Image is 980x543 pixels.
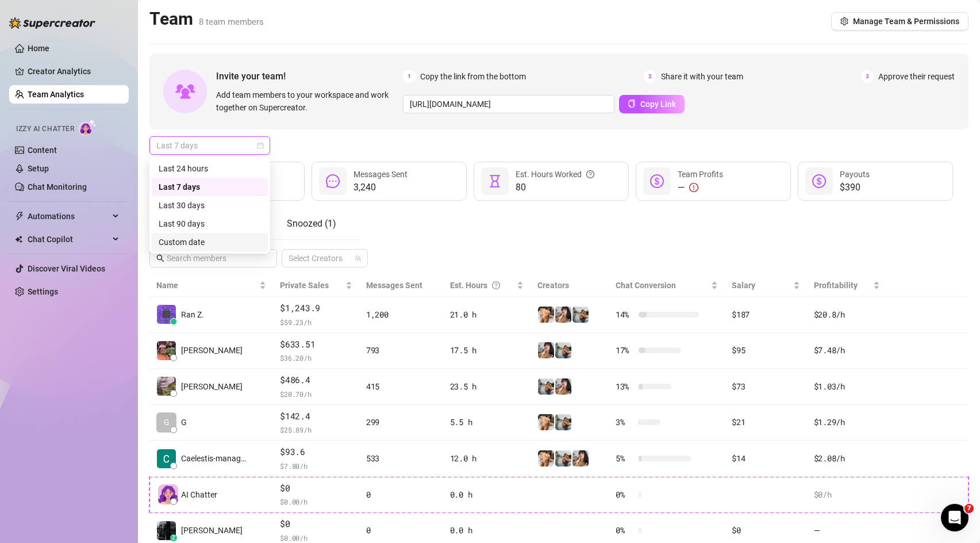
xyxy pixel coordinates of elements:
img: SivanSecret [555,342,571,358]
div: $73 [732,380,800,393]
span: copy [628,100,636,108]
span: $ 25.89 /h [280,424,352,435]
span: Add team members to your workspace and work together on Supercreator. [216,89,398,114]
div: — [678,181,723,194]
img: Sergey Shoustin [157,377,176,396]
div: 793 [366,344,436,357]
span: dollar-circle [650,174,664,188]
span: 0 % [616,524,634,537]
div: $7.48 /h [814,344,880,357]
span: Name [156,279,257,292]
img: Babydanix [538,342,554,358]
span: $390 [840,181,870,194]
span: 0 % [616,488,634,501]
span: $ 7.80 /h [280,460,352,472]
div: 0.0 h [450,488,524,501]
div: 21.0 h [450,308,524,321]
div: 1,200 [366,308,436,321]
span: Last 7 days [156,137,263,154]
div: 415 [366,380,436,393]
div: Last 7 days [159,181,261,193]
span: Copy Link [640,100,676,109]
a: Setup [28,164,49,173]
img: SivanSecret [555,414,571,430]
div: Last 7 days [152,178,268,196]
img: Shalva [538,450,554,466]
th: Name [149,274,273,297]
img: Elay Amram [157,341,176,360]
img: SivanSecret [555,450,571,466]
span: $ 59.23 /h [280,316,352,328]
span: [PERSON_NAME] [181,380,243,393]
a: Team Analytics [28,90,84,99]
span: AI Chatter [181,488,217,501]
img: Shalva [538,414,554,430]
span: dollar-circle [812,174,826,188]
div: $1.03 /h [814,380,880,393]
span: 2 [644,70,656,83]
div: Last 30 days [152,196,268,215]
span: 8 team members [199,17,264,27]
span: Payouts [840,170,870,179]
img: izzy-ai-chatter-avatar-DDCN_rTZ.svg [158,484,178,504]
span: $633.51 [280,338,352,351]
span: team [355,255,362,262]
a: Chat Monitoring [28,182,87,192]
span: Salary [732,281,755,290]
span: $93.6 [280,445,352,459]
img: Ran Zlatkin [157,305,176,324]
img: Babydanix [572,450,589,466]
a: Home [28,44,49,53]
span: Manage Team & Permissions [853,17,959,26]
div: 12.0 h [450,452,524,465]
div: Est. Hours Worked [516,168,594,181]
span: $0 [280,481,352,495]
span: Profitability [814,281,858,290]
div: Last 90 days [152,215,268,233]
div: 533 [366,452,436,465]
span: $0 [280,517,352,531]
span: Automations [28,207,109,225]
span: $1,243.9 [280,301,352,315]
div: $1.29 /h [814,416,880,429]
span: $ 36.20 /h [280,352,352,364]
div: Custom date [159,236,261,248]
a: Settings [28,287,58,296]
span: [PERSON_NAME] [181,344,243,357]
img: logo-BBDzfeDw.svg [9,17,95,29]
span: hourglass [488,174,502,188]
div: $187 [732,308,800,321]
span: $142.4 [280,410,352,423]
span: message [326,174,340,188]
img: Shalva [538,307,554,323]
span: $ 20.70 /h [280,388,352,400]
span: Ran Z. [181,308,204,321]
div: Custom date [152,233,268,251]
div: 17.5 h [450,344,524,357]
span: search [156,254,164,262]
div: Last 30 days [159,199,261,212]
span: question-circle [586,168,594,181]
img: brenda lopez pa… [157,521,176,540]
span: Private Sales [280,281,329,290]
div: Last 24 hours [159,162,261,175]
img: SivanSecret [572,307,589,323]
div: 5.5 h [450,416,524,429]
input: Search members [167,252,261,265]
span: Caelestis-manag… [181,452,246,465]
span: Messages Sent [353,170,408,179]
div: $95 [732,344,800,357]
span: setting [840,17,848,25]
a: Content [28,146,57,155]
div: $21 [732,416,800,429]
span: calendar [257,142,264,149]
span: 5 % [616,452,634,465]
span: thunderbolt [15,212,24,221]
span: Chat Conversion [616,281,676,290]
span: $486.4 [280,373,352,387]
img: Babydanix [555,307,571,323]
span: 1 [403,70,416,83]
div: 0 [366,488,436,501]
span: Team Profits [678,170,723,179]
span: 7 [964,504,974,513]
